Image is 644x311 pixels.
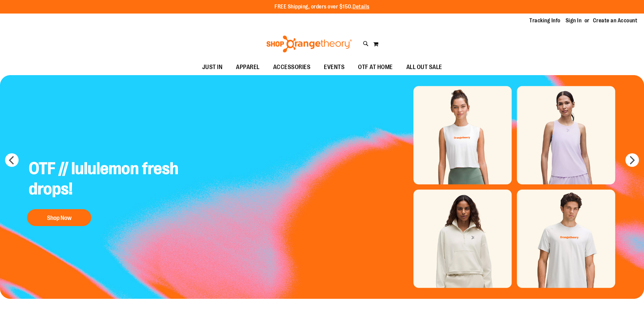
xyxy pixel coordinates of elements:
[265,36,353,52] img: Shop Orangetheory
[24,153,184,206] h2: OTF // lululemon fresh drops!
[358,60,393,75] span: OTF AT HOME
[5,153,19,167] button: prev
[24,153,184,229] a: OTF // lululemon fresh drops! Shop Now
[625,153,639,167] button: next
[593,17,638,24] a: Create an Account
[324,60,344,75] span: EVENTS
[406,60,442,75] span: ALL OUT SALE
[529,17,560,24] a: Tracking Info
[202,60,223,75] span: JUST IN
[566,17,582,24] a: Sign In
[236,60,260,75] span: APPAREL
[273,60,311,75] span: ACCESSORIES
[27,209,91,226] button: Shop Now
[275,3,369,11] p: FREE Shipping, orders over $150.
[353,4,369,10] a: Details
